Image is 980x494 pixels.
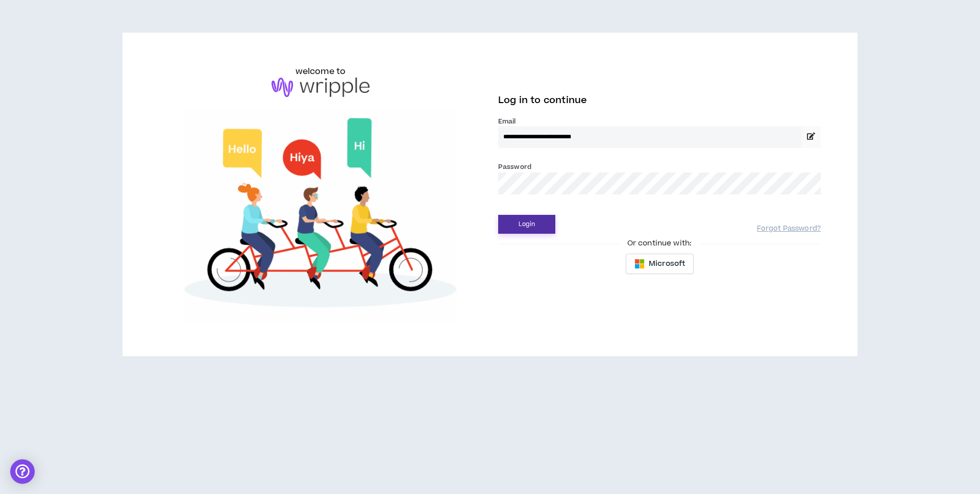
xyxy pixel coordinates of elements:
label: Password [498,162,531,171]
span: Log in to continue [498,94,587,107]
img: Welcome to Wripple [159,107,482,324]
h6: welcome to [296,65,346,78]
button: Login [498,215,555,234]
button: Microsoft [626,254,694,274]
div: Open Intercom Messenger [10,459,35,484]
img: logo-brand.png [272,78,370,97]
a: Forgot Password? [757,224,821,234]
span: Microsoft [649,258,685,269]
label: Email [498,117,821,126]
span: Or continue with: [620,238,699,249]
